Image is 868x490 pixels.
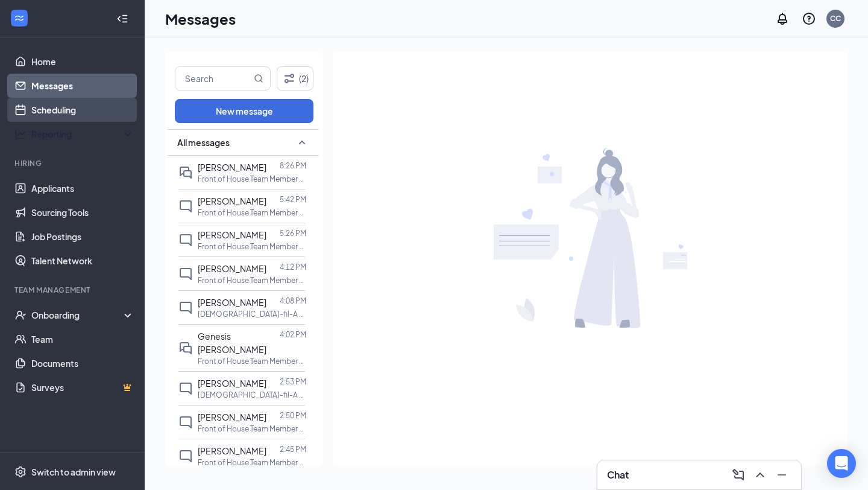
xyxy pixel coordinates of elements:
[198,196,266,206] span: [PERSON_NAME]
[31,249,134,273] a: Talent Network
[31,466,116,478] div: Switch to admin view
[177,136,230,148] span: All messages
[31,98,134,122] a: Scheduling
[31,375,134,399] a: SurveysCrown
[750,465,770,485] button: ChevronUp
[280,329,306,340] p: 4:02 PM
[175,67,251,90] input: Search
[198,229,266,240] span: [PERSON_NAME]
[198,208,306,218] p: Front of House Team Member at [GEOGRAPHIC_DATA]
[280,410,306,421] p: 2:50 PM
[31,200,134,224] a: Sourcing Tools
[198,162,266,173] span: [PERSON_NAME]
[198,275,306,285] p: Front of House Team Member at [GEOGRAPHIC_DATA]
[731,468,746,482] svg: ComposeMessage
[198,390,306,400] p: [DEMOGRAPHIC_DATA]-fil-A Daytime Team Member at [GEOGRAPHIC_DATA]
[198,424,306,434] p: Front of House Team Member at [GEOGRAPHIC_DATA]
[280,296,306,306] p: 4:08 PM
[254,74,263,83] svg: MagnifyingGlass
[198,445,266,456] span: [PERSON_NAME]
[165,8,236,29] h1: Messages
[178,449,193,463] svg: ChatInactive
[178,233,193,247] svg: ChatInactive
[198,412,266,422] span: [PERSON_NAME]
[198,241,306,252] p: Front of House Team Member at [GEOGRAPHIC_DATA]
[178,165,193,180] svg: DoubleChat
[753,468,767,482] svg: ChevronUp
[277,66,313,91] button: Filter (2)
[198,378,266,389] span: [PERSON_NAME]
[31,309,124,321] div: Onboarding
[178,199,193,214] svg: ChatInactive
[14,128,27,140] svg: Analysis
[14,466,27,478] svg: Settings
[178,381,193,396] svg: ChatInactive
[175,99,313,123] button: New message
[775,468,789,482] svg: Minimize
[31,74,134,98] a: Messages
[280,228,306,238] p: 5:26 PM
[775,11,790,26] svg: Notifications
[802,11,816,26] svg: QuestionInfo
[31,351,134,375] a: Documents
[280,161,306,171] p: 8:26 PM
[178,341,193,355] svg: DoubleChat
[198,297,266,308] span: [PERSON_NAME]
[198,457,306,468] p: Front of House Team Member at [GEOGRAPHIC_DATA]
[830,13,841,24] div: CC
[31,224,134,249] a: Job Postings
[13,12,25,24] svg: WorkstreamLogo
[14,309,27,321] svg: UserCheck
[14,285,132,295] div: Team Management
[282,71,297,86] svg: Filter
[198,174,306,184] p: Front of House Team Member at [GEOGRAPHIC_DATA]
[178,301,193,315] svg: ChatInactive
[198,309,306,319] p: [DEMOGRAPHIC_DATA]-fil-A Daytime Team Member at [GEOGRAPHIC_DATA]
[31,176,134,200] a: Applicants
[31,128,135,140] div: Reporting
[729,465,748,485] button: ComposeMessage
[178,267,193,281] svg: ChatInactive
[280,444,306,454] p: 2:45 PM
[295,135,309,150] svg: SmallChevronUp
[280,262,306,272] p: 4:12 PM
[116,13,128,25] svg: Collapse
[607,468,629,482] h3: Chat
[827,449,856,478] div: Open Intercom Messenger
[198,331,266,355] span: Genesis [PERSON_NAME]
[280,377,306,387] p: 2:53 PM
[31,327,134,351] a: Team
[280,194,306,205] p: 5:42 PM
[178,415,193,430] svg: ChatInactive
[772,465,791,485] button: Minimize
[31,49,134,74] a: Home
[14,158,132,168] div: Hiring
[198,263,266,274] span: [PERSON_NAME]
[198,356,306,366] p: Front of House Team Member at [GEOGRAPHIC_DATA]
